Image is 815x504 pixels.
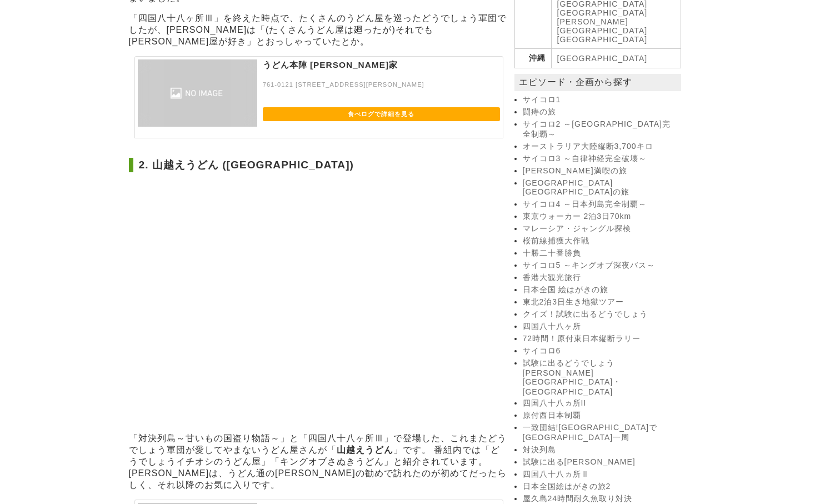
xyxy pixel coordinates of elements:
[523,212,678,222] a: 東京ウォーカー 2泊3日70km
[523,224,678,234] a: マレーシア・ジャングル探検
[263,107,500,121] a: 食べログで詳細を見る
[557,17,648,35] a: [PERSON_NAME][GEOGRAPHIC_DATA]
[557,54,648,63] a: [GEOGRAPHIC_DATA]
[263,59,500,81] p: うどん本陣 [PERSON_NAME]家
[523,482,678,492] a: 日本全国絵はがきの旅2
[523,423,678,443] a: 一致団結![GEOGRAPHIC_DATA]で[GEOGRAPHIC_DATA]一周
[263,81,500,98] p: 761-0121 [STREET_ADDRESS][PERSON_NAME]
[523,107,678,117] a: 闘痔の旅
[523,199,678,209] a: サイコロ4 ～日本列島完全制覇～
[523,178,678,197] a: [GEOGRAPHIC_DATA][GEOGRAPHIC_DATA]の旅
[523,248,678,258] a: 十勝二十番勝負
[523,166,678,176] a: [PERSON_NAME]満喫の旅
[514,74,681,91] p: エピソード・企画から探す
[337,445,393,455] strong: 山越えうどん
[129,158,509,172] h2: 2. 山越えうどん ([GEOGRAPHIC_DATA])
[523,285,678,295] a: 日本全国 絵はがきの旅
[523,142,678,152] a: オーストラリア大陸縦断3,700キロ
[523,310,678,320] a: クイズ！試験に出るどうでしょう
[523,346,678,356] a: サイコロ6
[523,457,678,467] a: 試験に出る[PERSON_NAME]
[138,59,257,127] img: うどん本陣 山田家
[557,35,648,44] a: [GEOGRAPHIC_DATA]
[523,273,678,283] a: 香港大観光旅行
[523,411,678,421] a: 原付西日本制覇
[523,494,678,504] a: 屋久島24時間耐久魚取り対決
[523,445,678,455] a: 対決列島
[523,398,678,408] a: 四国八十八ヵ所II
[523,297,678,307] a: 東北2泊3日生き地獄ツアー
[523,154,678,164] a: サイコロ3 ～自律神経完全破壊～
[514,49,551,68] th: 沖縄
[129,13,509,48] p: 「四国八十八ヶ所Ⅲ」を終えた時点で、たくさんのうどん屋を巡ったどうでしょう軍団でしたが、[PERSON_NAME]は「(たくさんうどん屋は廻ったが)それでも[PERSON_NAME]屋が好き」と...
[523,470,678,480] a: 四国八十八ヵ所Ⅲ
[523,119,678,139] a: サイコロ2 ～[GEOGRAPHIC_DATA]完全制覇～
[557,8,648,17] a: [GEOGRAPHIC_DATA]
[523,322,678,332] a: 四国八十八ヶ所
[523,334,678,344] a: 72時間！原付東日本縦断ラリー
[523,261,678,271] a: サイコロ5 ～キングオブ深夜バス～
[129,433,509,491] p: 「対決列島～甘いもの国盗り物語～」と「四国八十八ヶ所Ⅲ」で登場した、これまたどうでしょう軍団が愛してやまないうどん屋さんが「 」です。 番組内では「どうでしょうイチオシのうどん屋」「キングオブさ...
[523,95,678,105] a: サイコロ1
[523,358,678,396] a: 試験に出るどうでしょう [PERSON_NAME][GEOGRAPHIC_DATA]・[GEOGRAPHIC_DATA]
[523,236,678,246] a: 桜前線捕獲大作戦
